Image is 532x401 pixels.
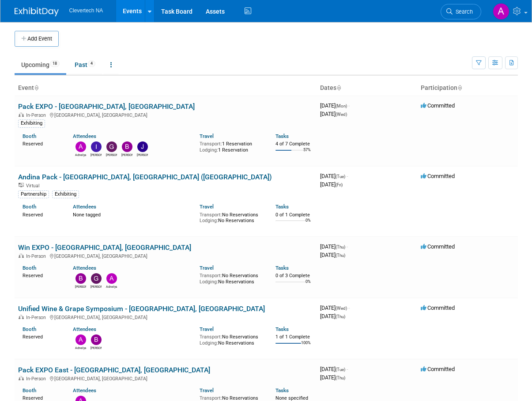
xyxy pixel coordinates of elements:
td: 100% [301,341,311,353]
a: Booth [23,133,36,139]
span: Lodging: [200,279,218,285]
th: Event [15,81,317,96]
span: [DATE] [320,313,345,319]
div: Beth Zarnick-Duffy [121,152,132,157]
img: Ildiko Nyeste [91,141,102,152]
span: Committed [421,102,455,109]
span: - [348,102,350,109]
a: Tasks [275,204,289,210]
div: Reserved [23,271,60,279]
div: [GEOGRAPHIC_DATA], [GEOGRAPHIC_DATA] [18,252,313,259]
img: Beth Zarnick-Duffy [75,273,86,284]
span: Committed [421,173,455,179]
div: 0 of 3 Complete [275,273,313,279]
span: Committed [421,366,455,372]
span: - [348,304,350,311]
div: Partnership [18,190,49,198]
td: 57% [303,148,311,160]
div: [GEOGRAPHIC_DATA], [GEOGRAPHIC_DATA] [18,375,313,382]
span: (Tue) [336,174,345,179]
div: Reserved [23,139,60,147]
a: Booth [23,265,36,271]
span: 4 [88,60,95,67]
span: [DATE] [320,111,347,117]
div: 4 of 7 Complete [275,141,313,147]
div: Ildiko Nyeste [91,152,102,157]
th: Participation [417,81,518,96]
span: (Mon) [336,104,347,108]
span: Search [453,8,473,15]
span: Transport: [200,212,222,218]
img: Jean St-Martin [137,141,148,152]
a: Booth [23,387,36,394]
a: Past4 [68,56,102,73]
div: Reserved [23,210,60,218]
a: Tasks [275,387,289,394]
span: [DATE] [320,173,348,179]
a: Unified Wine & Grape Symposium - [GEOGRAPHIC_DATA], [GEOGRAPHIC_DATA] [18,304,265,313]
a: Travel [200,326,214,332]
img: In-Person Event [19,315,24,319]
a: Travel [200,387,214,394]
img: In-Person Event [19,253,24,258]
div: [GEOGRAPHIC_DATA], [GEOGRAPHIC_DATA] [18,313,313,320]
a: Andina Pack - [GEOGRAPHIC_DATA], [GEOGRAPHIC_DATA] ([GEOGRAPHIC_DATA]) [18,173,272,181]
span: Transport: [200,273,222,278]
a: Travel [200,204,214,210]
td: 0% [306,218,311,230]
div: Adnelys Hernandez [75,152,86,157]
a: Travel [200,265,214,271]
a: Attendees [73,387,96,394]
img: Beth Zarnick-Duffy [91,334,102,345]
div: No Reservations No Reservations [200,210,262,224]
span: In-Person [26,376,49,382]
a: Upcoming18 [15,56,66,73]
span: Transport: [200,141,222,147]
td: 0% [306,279,311,291]
span: [DATE] [320,374,345,381]
a: Win EXPO - [GEOGRAPHIC_DATA], [GEOGRAPHIC_DATA] [18,243,191,252]
div: No Reservations No Reservations [200,271,262,285]
span: 18 [50,60,60,67]
span: (Fri) [336,182,343,187]
span: Committed [421,243,455,250]
span: Transport: [200,334,222,340]
span: (Thu) [336,314,345,319]
a: Attendees [73,133,96,139]
a: Sort by Start Date [336,84,341,91]
img: ExhibitDay [15,7,59,16]
span: Lodging: [200,147,218,153]
span: (Thu) [336,253,345,258]
a: Attendees [73,265,96,271]
span: [DATE] [320,102,350,109]
a: Pack EXPO East - [GEOGRAPHIC_DATA], [GEOGRAPHIC_DATA] [18,366,210,374]
span: [DATE] [320,304,350,311]
span: None specified [275,395,308,401]
span: (Wed) [336,306,347,311]
span: [DATE] [320,366,348,372]
span: (Thu) [336,375,345,380]
span: In-Person [26,315,49,320]
span: - [347,173,348,179]
a: Attendees [73,204,96,210]
img: Virtual Event [19,183,24,187]
div: None tagged [73,210,193,218]
img: Adnelys Hernandez [75,334,86,345]
span: Virtual [26,183,42,189]
div: Exhibiting [18,119,45,127]
span: Lodging: [200,340,218,346]
span: [DATE] [320,243,348,250]
span: [DATE] [320,252,345,258]
div: Adnelys Hernandez [106,284,117,289]
button: Add Event [15,31,59,47]
a: Tasks [275,326,289,332]
div: Giorgio Zanardi [91,284,102,289]
img: Adnelys Hernandez [493,3,509,20]
div: [GEOGRAPHIC_DATA], [GEOGRAPHIC_DATA] [18,111,313,118]
div: 1 Reservation 1 Reservation [200,139,262,153]
div: Beth Zarnick-Duffy [75,284,86,289]
a: Booth [23,204,36,210]
span: (Thu) [336,245,345,249]
a: Tasks [275,265,289,271]
span: Lodging: [200,218,218,223]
